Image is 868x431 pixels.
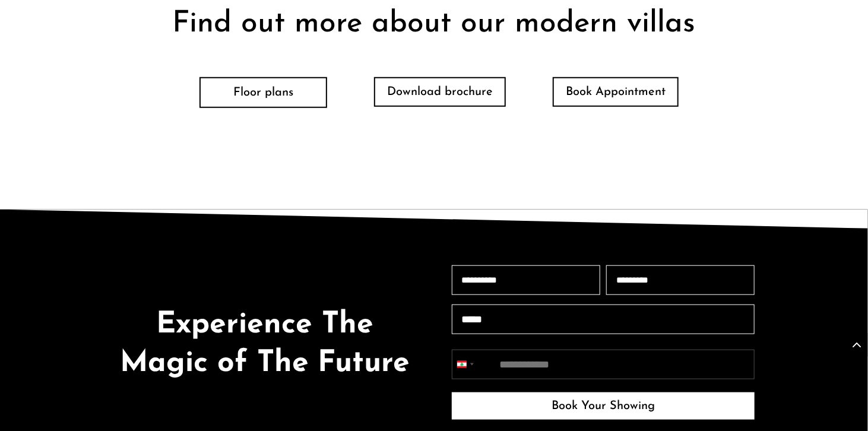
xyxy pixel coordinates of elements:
h2: Find out more about our modern villas [113,9,755,45]
a: Download brochure [374,77,506,107]
a: Book Appointment [553,77,679,107]
h2: Experience The Magic of The Future [113,306,416,389]
button: Selected country [452,350,477,379]
span: Book Your Showing [552,400,655,412]
a: Floor plans [199,77,327,108]
button: Book Your Showing [452,392,755,420]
